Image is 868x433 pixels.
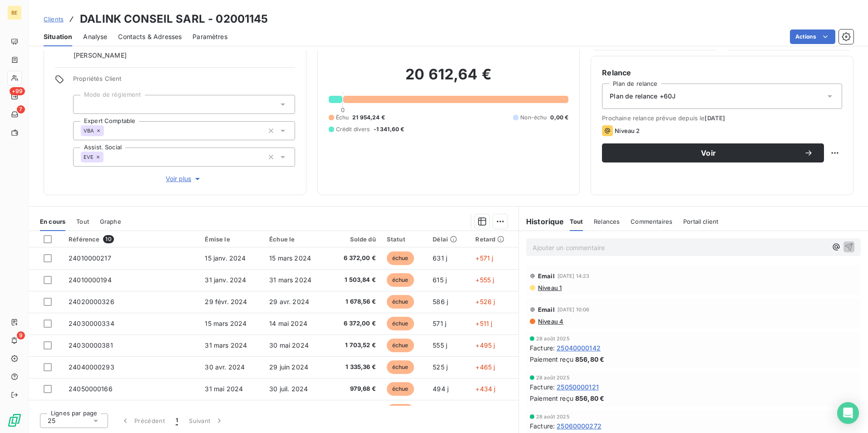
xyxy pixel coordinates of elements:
[170,411,183,430] button: 1
[683,218,718,225] span: Portail client
[192,32,227,41] span: Paramètres
[269,341,309,349] span: 30 mai 2024
[80,11,268,27] h3: DALINK CONSEIL SARL - 02001145
[536,375,570,380] span: 28 août 2025
[570,218,583,225] span: Tout
[269,385,308,393] span: 30 juil. 2024
[433,341,447,349] span: 555 j
[475,298,495,305] span: +526 j
[269,236,323,243] div: Échue le
[336,125,370,133] span: Crédit divers
[433,276,447,284] span: 615 j
[602,143,824,162] button: Voir
[44,15,64,24] a: Clients
[387,251,414,265] span: échue
[530,394,573,403] span: Paiement reçu
[336,113,349,122] span: Échu
[433,385,449,393] span: 494 j
[475,254,493,262] span: +571 j
[205,385,243,393] span: 31 mai 2024
[69,341,113,349] span: 24030000381
[433,320,446,327] span: 571 j
[205,276,246,284] span: 31 janv. 2024
[433,254,447,262] span: 631 j
[334,319,376,328] span: 6 372,00 €
[7,413,22,428] img: Logo LeanPay
[44,32,72,41] span: Situation
[44,15,64,23] span: Clients
[183,411,229,430] button: Suivant
[387,360,414,374] span: échue
[205,363,245,371] span: 30 avr. 2024
[837,402,859,424] div: Open Intercom Messenger
[334,276,376,285] span: 1 503,84 €
[334,254,376,263] span: 6 372,00 €
[631,218,672,225] span: Commentaires
[550,113,568,122] span: 0,00 €
[73,174,295,184] button: Voir plus
[475,385,495,393] span: +434 j
[269,363,308,371] span: 29 juin 2024
[81,100,88,108] input: Ajouter une valeur
[615,127,640,134] span: Niveau 2
[176,416,178,425] span: 1
[341,106,345,113] span: 0
[575,394,604,403] span: 856,80 €
[103,235,113,243] span: 10
[387,273,414,287] span: échue
[74,51,127,60] span: [PERSON_NAME]
[387,404,414,418] span: échue
[433,236,464,243] div: Délai
[602,114,842,122] span: Prochaine relance prévue depuis le
[475,341,495,349] span: +495 j
[73,75,295,88] span: Propriétés Client
[269,276,311,284] span: 31 mars 2024
[387,236,422,243] div: Statut
[530,421,555,431] span: Facture :
[69,276,112,284] span: 24010000194
[575,354,604,364] span: 856,80 €
[205,320,247,327] span: 15 mars 2024
[530,382,555,392] span: Facture :
[17,331,25,340] span: 9
[334,384,376,394] span: 979,68 €
[538,272,555,280] span: Email
[538,306,555,313] span: Email
[387,295,414,309] span: échue
[205,341,247,349] span: 31 mars 2024
[40,218,65,225] span: En cours
[613,149,804,157] span: Voir
[519,216,564,227] h6: Historique
[329,65,569,93] h2: 20 612,64 €
[115,411,170,430] button: Précédent
[10,87,25,95] span: +99
[433,363,448,371] span: 525 j
[269,320,307,327] span: 14 mai 2024
[69,254,111,262] span: 24010000217
[537,318,563,325] span: Niveau 4
[594,218,620,225] span: Relances
[557,307,590,312] span: [DATE] 10:06
[205,298,247,305] span: 29 févr. 2024
[48,416,55,425] span: 25
[334,297,376,306] span: 1 678,56 €
[374,125,404,133] span: -1 341,60 €
[557,382,599,392] span: 25050000121
[387,317,414,330] span: échue
[334,341,376,350] span: 1 703,52 €
[83,32,107,41] span: Analyse
[433,298,448,305] span: 586 j
[166,174,202,183] span: Voir plus
[69,363,114,371] span: 24040000293
[84,154,94,160] span: EVE
[475,363,495,371] span: +465 j
[387,339,414,352] span: échue
[269,254,311,262] span: 15 mars 2024
[269,298,309,305] span: 29 avr. 2024
[17,105,25,113] span: 7
[536,414,570,419] span: 28 août 2025
[557,273,590,279] span: [DATE] 14:23
[69,235,194,243] div: Référence
[536,336,570,341] span: 28 août 2025
[104,127,111,135] input: Ajouter une valeur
